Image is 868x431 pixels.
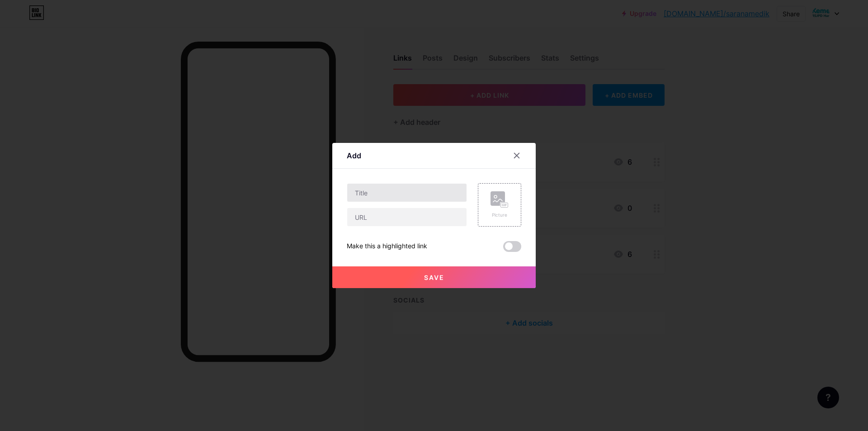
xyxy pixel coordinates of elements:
[491,212,509,218] div: Picture
[347,241,427,252] div: Make this a highlighted link
[347,150,361,161] div: Add
[424,274,444,281] span: Save
[347,208,467,226] input: URL
[332,266,536,288] button: Save
[347,184,467,202] input: Title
